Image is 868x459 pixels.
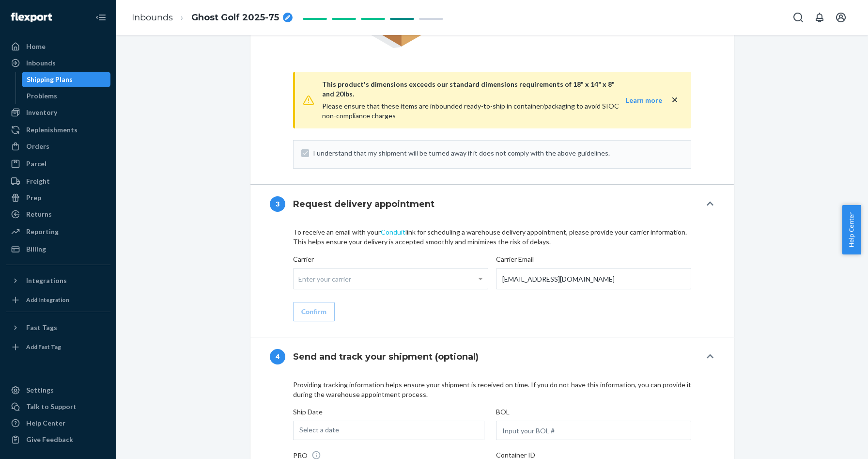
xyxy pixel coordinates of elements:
label: BOL [496,407,510,417]
button: Open account menu [831,8,851,27]
button: close [670,95,680,105]
div: 3 [270,196,285,212]
span: Select a date [299,426,339,434]
div: Please ensure that these items are inbounded ready-to-ship in container/packaging to avoid SIOC n... [322,79,625,121]
a: Shipping Plans [22,72,111,87]
ol: breadcrumbs [124,3,300,32]
a: Add Fast Tag [6,339,110,355]
a: Settings [6,382,110,398]
div: Replenishments [26,125,77,135]
button: Open notifications [810,8,829,27]
a: Inventory [6,105,110,120]
a: Talk to Support [6,399,110,414]
div: Returns [26,209,52,219]
a: Billing [6,241,110,257]
div: Confirm [301,307,326,317]
div: Parcel [26,159,46,169]
a: Inbounds [132,12,173,23]
button: Learn more [626,95,662,105]
button: Fast Tags [6,320,110,335]
a: Parcel [6,156,110,172]
img: Flexport logo [11,13,52,22]
div: Billing [26,244,46,254]
h4: Request delivery appointment [293,198,434,210]
button: Integrations [6,273,110,288]
a: Replenishments [6,122,110,138]
a: Reporting [6,224,110,239]
a: Add Integration [6,292,110,308]
div: Give Feedback [26,435,73,444]
a: Conduit [381,228,405,236]
span: Ghost Golf 2025-75 [191,12,279,24]
button: Open Search Box [789,8,808,27]
a: Freight [6,174,110,189]
a: Problems [22,88,111,104]
div: 4 [270,349,285,364]
a: Inbounds [6,55,110,71]
div: Settings [26,385,54,395]
a: Orders [6,139,110,154]
div: Freight [26,176,50,186]
label: Ship Date [293,407,323,417]
div: Reporting [26,227,59,237]
div: Home [26,42,46,51]
div: Orders [26,142,49,151]
div: Problems [27,91,57,101]
button: Confirm [293,302,335,321]
input: Input your BOL # [496,421,691,440]
div: Integrations [26,276,67,285]
div: Prep [26,193,41,203]
label: Carrier Email [496,254,691,292]
div: Talk to Support [26,402,77,412]
div: Help Center [26,418,65,428]
button: 3Request delivery appointment [250,185,734,223]
h4: Send and track your shipment (optional) [293,350,479,363]
button: Help Center [842,205,861,254]
div: Inventory [26,108,57,117]
button: Close Navigation [91,8,110,27]
p: Providing tracking information helps ensure your shipment is received on time. If you do not have... [293,380,691,399]
a: Home [6,39,110,54]
input: I understand that my shipment will be turned away if it does not comply with the above guidelines. [301,149,309,157]
div: This product's dimensions exceeds our standard dimensions requirements of 18" x 14" x 8" and 20lbs. [322,79,625,99]
a: Returns [6,206,110,222]
a: Help Center [6,415,110,431]
p: To receive an email with your link for scheduling a warehouse delivery appointment, please provid... [293,227,691,247]
span: I understand that my shipment will be turned away if it does not comply with the above guidelines. [313,148,683,158]
button: Give Feedback [6,432,110,447]
button: 4Send and track your shipment (optional) [250,337,734,376]
div: Fast Tags [26,323,57,332]
div: Enter your carrier [294,269,488,289]
div: Add Integration [26,296,69,304]
div: Add Fast Tag [26,343,61,351]
a: Prep [6,190,110,206]
input: Enter your carrier email [496,268,691,289]
label: Carrier [293,254,488,292]
div: Shipping Plans [27,75,73,84]
div: Inbounds [26,58,56,68]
